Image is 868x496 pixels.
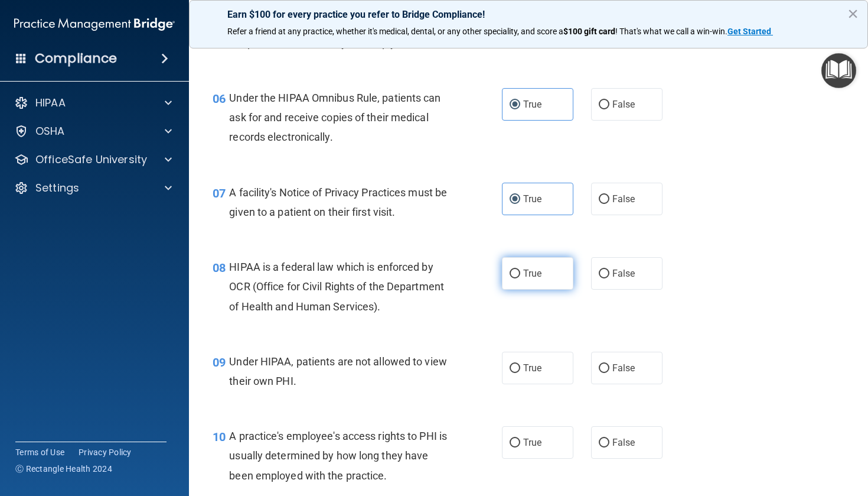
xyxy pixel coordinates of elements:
strong: $100 gift card [563,27,615,36]
span: Under HIPAA, patients are not allowed to view their own PHI. [229,355,447,387]
p: HIPAA [35,96,66,110]
span: Ⓒ Rectangle Health 2024 [15,463,112,475]
input: True [510,195,520,204]
input: False [599,439,609,448]
span: 10 [213,430,226,444]
span: HIPAA is a federal law which is enforced by OCR (Office for Civil Rights of the Department of Hea... [229,261,444,312]
span: False [612,99,635,110]
button: Close [847,4,859,23]
a: Privacy Policy [79,446,132,458]
span: 07 [213,186,226,200]
strong: Get Started [727,27,771,36]
a: Settings [14,181,172,195]
a: Get Started [727,27,773,36]
input: True [510,101,520,109]
input: False [599,101,609,109]
span: True [523,437,541,448]
p: Settings [35,181,79,195]
span: False [612,362,635,374]
span: 08 [213,261,226,275]
span: A facility's Notice of Privacy Practices must be given to a patient on their first visit. [229,186,447,218]
span: 09 [213,355,226,369]
span: True [523,193,541,205]
span: True [523,268,541,279]
p: OSHA [35,124,65,138]
a: HIPAA [14,96,172,110]
span: A practice's employee's access rights to PHI is usually determined by how long they have been emp... [229,430,447,481]
span: False [612,437,635,448]
span: True [523,99,541,110]
a: OSHA [14,124,172,138]
span: False [612,193,635,205]
input: True [510,364,520,373]
span: Under the HIPAA Omnibus Rule, patients can ask for and receive copies of their medical records el... [229,92,440,143]
span: True [523,362,541,374]
span: Refer a friend at any practice, whether it's medical, dental, or any other speciality, and score a [227,27,563,36]
input: False [599,364,609,373]
input: False [599,195,609,204]
h4: Compliance [35,50,117,67]
img: PMB logo [14,12,175,36]
span: False [612,268,635,279]
input: True [510,270,520,278]
span: ! That's what we call a win-win. [615,27,727,36]
span: 06 [213,92,226,106]
input: True [510,439,520,448]
p: OfficeSafe University [35,153,147,167]
a: OfficeSafe University [14,153,172,167]
p: Earn $100 for every practice you refer to Bridge Compliance! [227,9,830,20]
input: False [599,270,609,278]
button: Open Resource Center [821,53,856,88]
a: Terms of Use [15,446,64,458]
